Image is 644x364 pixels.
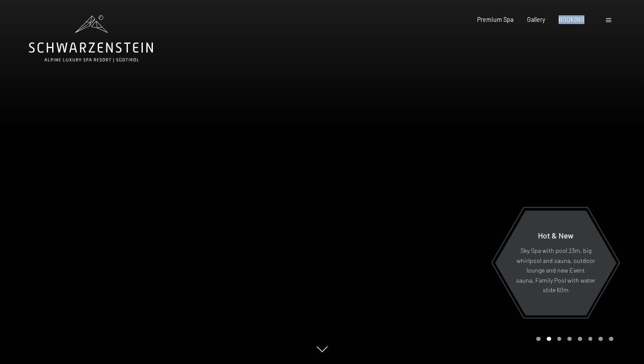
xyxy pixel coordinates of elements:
[495,210,617,316] a: Hot & New Sky Spa with pool 23m, big whirlpool and sauna, outdoor lounge and new Event sauna, Fam...
[477,16,513,23] a: Premium Spa
[598,337,603,341] div: Carousel Page 7
[559,16,584,23] a: BOOKING
[578,337,582,341] div: Carousel Page 5
[609,337,613,341] div: Carousel Page 8
[527,16,545,23] a: Gallery
[538,231,573,240] span: Hot & New
[536,337,541,341] div: Carousel Page 1
[567,337,572,341] div: Carousel Page 4
[514,246,598,295] p: Sky Spa with pool 23m, big whirlpool and sauna, outdoor lounge and new Event sauna, Family Pool w...
[588,337,593,341] div: Carousel Page 6
[547,337,551,341] div: Carousel Page 2 (Current Slide)
[557,337,562,341] div: Carousel Page 3
[533,337,613,341] div: Carousel Pagination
